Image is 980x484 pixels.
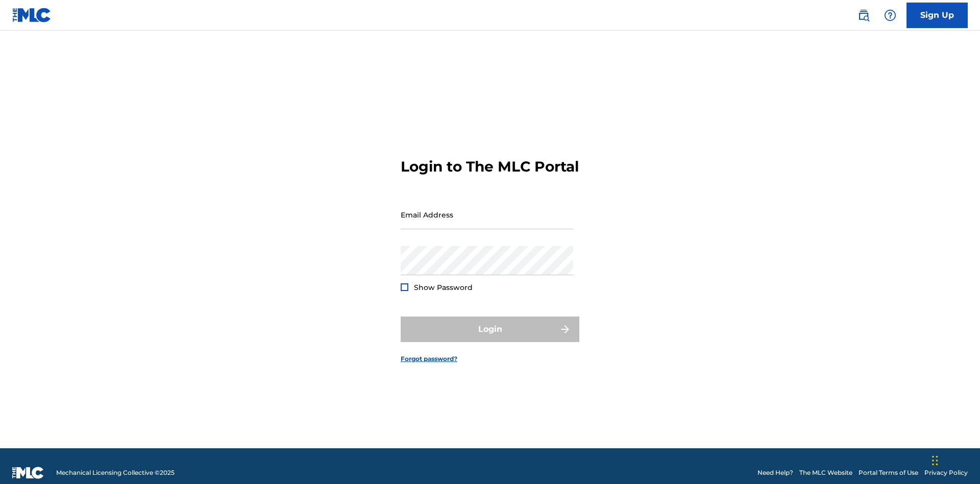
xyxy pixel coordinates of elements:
[857,9,870,21] img: search
[401,158,579,176] h3: Login to The MLC Portal
[859,468,918,477] a: Portal Terms of Use
[924,468,968,477] a: Privacy Policy
[853,5,874,26] a: Public Search
[401,354,457,364] a: Forgot password?
[880,5,900,26] div: Help
[884,9,896,21] img: help
[906,3,968,28] a: Sign Up
[932,445,938,476] div: Drag
[12,8,52,22] img: MLC Logo
[12,467,44,479] img: logo
[414,283,473,292] span: Show Password
[56,468,175,477] span: Mechanical Licensing Collective © 2025
[929,435,980,484] iframe: Chat Widget
[799,468,852,477] a: The MLC Website
[757,468,793,477] a: Need Help?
